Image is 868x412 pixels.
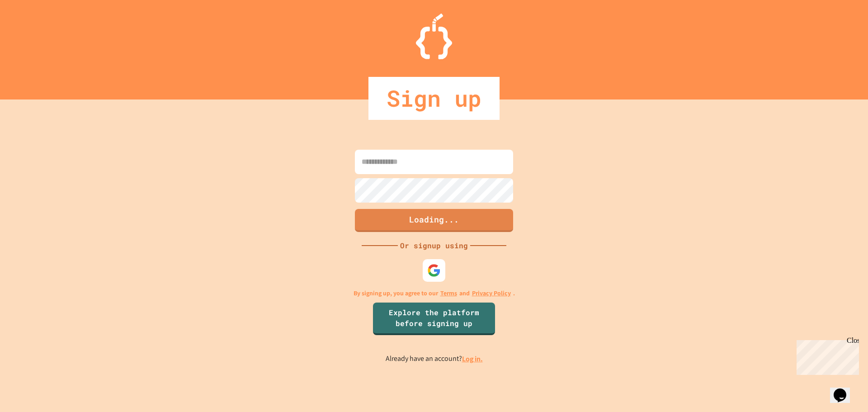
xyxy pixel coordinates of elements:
div: Chat with us now!Close [4,4,62,57]
a: Terms [440,289,457,298]
button: Loading... [355,209,513,232]
img: google-icon.svg [427,264,441,277]
iframe: chat widget [830,376,859,403]
img: Logo.svg [416,14,452,59]
a: Privacy Policy [472,289,511,298]
p: By signing up, you agree to our and . [354,289,515,298]
div: Sign up [368,77,500,120]
a: Log in. [462,354,483,364]
p: Already have an account? [386,353,483,365]
div: Or signup using [398,240,470,251]
iframe: chat widget [793,336,859,375]
a: Explore the platform before signing up [373,303,495,335]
